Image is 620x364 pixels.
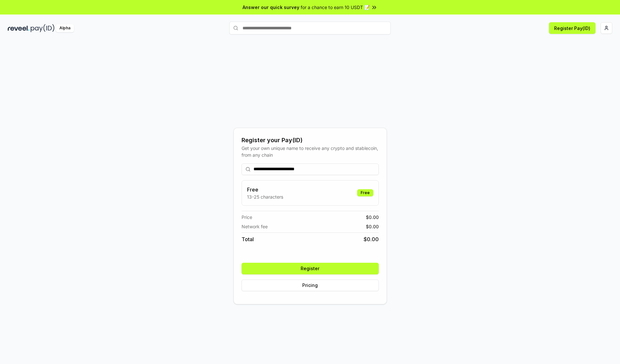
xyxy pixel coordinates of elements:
[242,223,268,230] span: Network fee
[8,24,29,32] img: reveel_dark
[56,24,74,32] div: Alpha
[242,280,379,291] button: Pricing
[243,4,299,11] span: Answer our quick survey
[247,186,283,193] h3: Free
[242,136,379,145] div: Register your Pay(ID)
[549,22,595,34] button: Register Pay(ID)
[301,4,370,11] span: for a chance to earn 10 USDT 📝
[247,193,283,200] p: 13-25 characters
[366,223,379,230] span: $ 0.00
[357,189,373,196] div: Free
[31,24,55,32] img: pay_id
[242,145,379,158] div: Get your own unique name to receive any crypto and stablecoin, from any chain
[242,263,379,274] button: Register
[242,214,252,221] span: Price
[366,214,379,221] span: $ 0.00
[364,235,379,243] span: $ 0.00
[242,235,254,243] span: Total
